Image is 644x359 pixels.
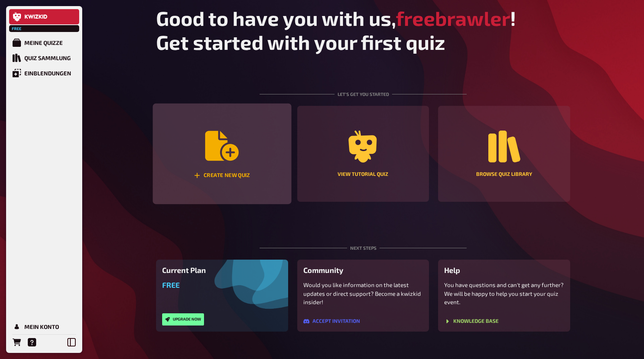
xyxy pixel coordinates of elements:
a: Knowledge Base [444,318,499,324]
button: Upgrade now [162,313,204,325]
span: Free [162,281,180,289]
a: Bestellungen [9,335,24,350]
h3: Help [444,266,564,274]
div: Mein Konto [24,323,59,330]
a: Browse Quiz Library [438,106,570,202]
a: Hilfe [24,335,40,350]
div: Quiz Sammlung [24,54,71,61]
p: You have questions and can't get any further? We will be happy to help you start your quiz event. [444,281,564,306]
a: View tutorial quiz [297,106,429,202]
h3: Current Plan [162,266,282,274]
div: Create new quiz [194,172,250,179]
a: Einblendungen [9,65,79,81]
a: Meine Quizze [9,35,79,50]
div: View tutorial quiz [338,172,388,177]
div: Next steps [260,226,467,260]
span: Free [10,26,24,31]
div: Let's get you started [260,72,467,106]
a: Mein Konto [9,319,79,334]
button: Create new quiz [153,104,291,204]
span: freebrawler [396,6,510,30]
h3: Community [303,266,423,274]
div: Browse Quiz Library [476,172,532,177]
div: Meine Quizze [24,39,63,46]
a: Quiz Sammlung [9,50,79,65]
a: Accept invitation [303,318,360,324]
p: Would you like information on the latest updates or direct support? Become a kwizkid insider! [303,281,423,306]
div: Einblendungen [24,70,71,77]
h1: Good to have you with us, ! Get started with your first quiz [156,6,570,54]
